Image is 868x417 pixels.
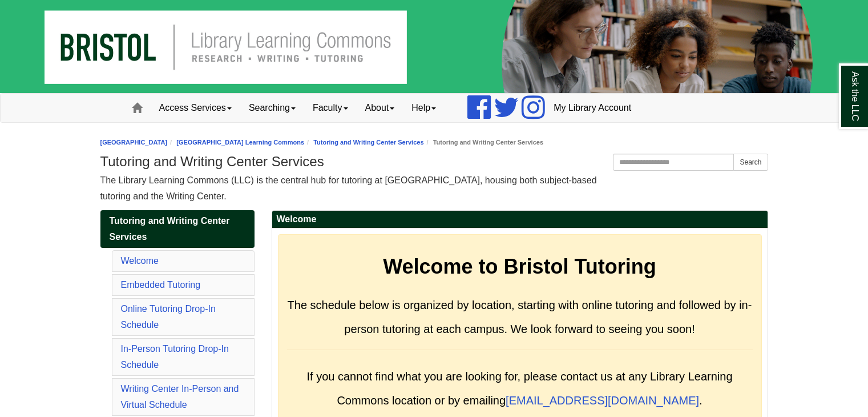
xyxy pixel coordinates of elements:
strong: Welcome to Bristol Tutoring [383,255,656,278]
a: About [357,94,403,122]
span: Tutoring and Writing Center Services [110,216,230,242]
a: Writing Center In-Person and Virtual Schedule [121,384,239,410]
span: The Library Learning Commons (LLC) is the central hub for tutoring at [GEOGRAPHIC_DATA], housing ... [100,175,597,201]
h2: Welcome [272,211,768,228]
a: [GEOGRAPHIC_DATA] [100,139,168,146]
h1: Tutoring and Writing Center Services [100,154,768,170]
button: Search [733,154,768,171]
nav: breadcrumb [100,137,768,148]
a: [GEOGRAPHIC_DATA] Learning Commons [176,139,304,146]
a: Help [403,94,445,122]
a: Tutoring and Writing Center Services [313,139,423,146]
a: Online Tutoring Drop-In Schedule [121,304,216,330]
a: Faculty [304,94,357,122]
a: My Library Account [545,94,640,122]
a: [EMAIL_ADDRESS][DOMAIN_NAME] [506,394,699,407]
a: Welcome [121,256,159,266]
a: Tutoring and Writing Center Services [100,210,255,248]
span: If you cannot find what you are looking for, please contact us at any Library Learning Commons lo... [306,370,732,407]
a: Access Services [151,94,240,122]
li: Tutoring and Writing Center Services [424,137,543,148]
a: In-Person Tutoring Drop-In Schedule [121,344,229,370]
a: Embedded Tutoring [121,280,201,290]
span: The schedule below is organized by location, starting with online tutoring and followed by in-per... [288,299,752,335]
a: Searching [240,94,304,122]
